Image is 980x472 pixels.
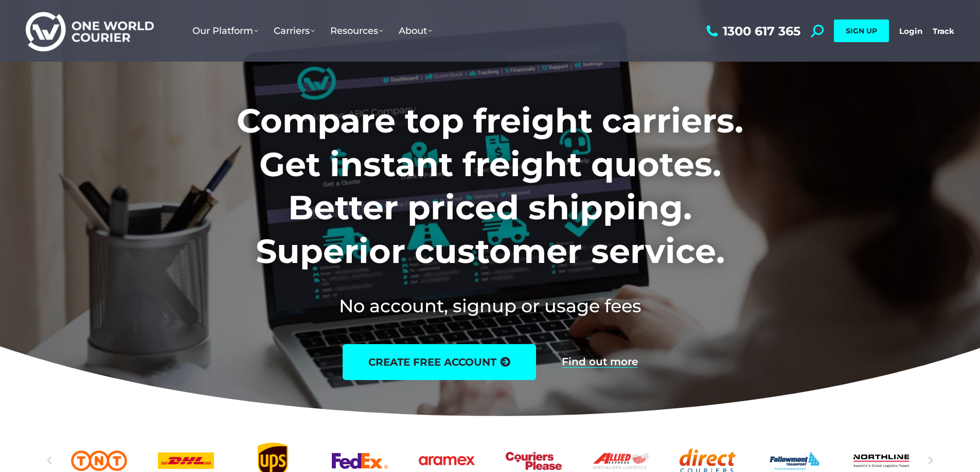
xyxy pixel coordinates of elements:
span: Resources [330,25,383,36]
img: One World Courier [26,10,154,52]
a: 1300 617 365 [704,25,800,37]
span: SIGN UP [846,26,877,35]
span: Carriers [274,25,315,36]
span: Our Platform [192,25,258,36]
a: Our Platform [185,15,266,47]
span: About [399,25,432,36]
a: Login [899,26,922,36]
a: SIGN UP [834,20,889,42]
a: Find out more [562,356,638,368]
h1: Compare top freight carriers. Get instant freight quotes. Better priced shipping. Superior custom... [169,99,811,273]
h2: No account, signup or usage fees [169,293,811,318]
a: create free account [343,344,536,380]
a: About [391,15,440,47]
a: Resources [323,15,391,47]
a: Carriers [266,15,323,47]
a: Track [933,26,954,36]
